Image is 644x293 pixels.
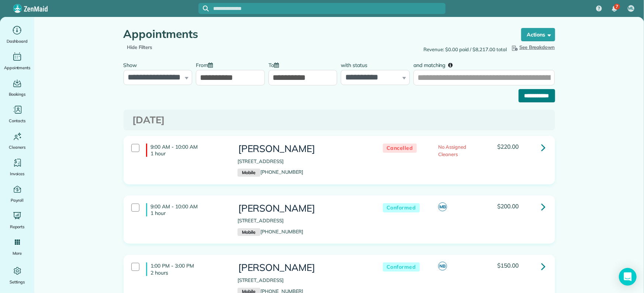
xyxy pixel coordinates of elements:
[413,58,458,71] label: and matching
[3,265,31,286] a: Settings
[238,169,304,175] a: Mobile[PHONE_NUMBER]
[383,262,420,272] span: Conformed
[238,277,368,284] p: [STREET_ADDRESS]
[616,4,618,10] span: 7
[423,46,507,53] span: Revenue: $0.00 paid / $8,217.00 total
[238,229,304,234] a: Mobile[PHONE_NUMBER]
[3,130,31,151] a: Cleaners
[146,203,226,216] h4: 9:00 AM - 10:00 AM
[497,262,519,269] span: $150.00
[3,157,31,177] a: Invoices
[383,203,420,212] span: Conformed
[238,169,260,177] small: Mobile
[198,6,209,11] button: Focus search
[3,104,31,124] a: Contacts
[619,268,637,286] div: Open Intercom Messenger
[13,250,22,257] span: More
[9,144,25,151] span: Cleaners
[3,24,31,45] a: Dashboard
[196,58,217,71] label: From
[3,77,31,98] a: Bookings
[151,269,226,276] p: 2 hours
[521,28,555,41] button: Actions
[10,223,25,230] span: Reports
[127,44,153,51] span: Hide Filters
[383,144,417,153] span: Cancelled
[438,144,466,157] span: No Assigned Cleaners
[10,278,25,286] span: Settings
[438,262,447,271] span: NB
[151,150,226,157] p: 1 hour
[3,183,31,204] a: Payroll
[438,202,447,211] span: MB
[238,262,368,273] h3: [PERSON_NAME]
[9,91,26,98] span: Bookings
[497,202,519,210] span: $200.00
[127,44,153,50] a: Hide Filters
[629,6,634,11] span: ML
[510,44,555,51] button: See Breakdown
[3,210,31,230] a: Reports
[10,170,25,177] span: Invoices
[7,38,28,45] span: Dashboard
[607,1,622,17] div: 7 unread notifications
[238,144,368,154] h3: [PERSON_NAME]
[238,158,368,165] p: [STREET_ADDRESS]
[4,64,31,71] span: Appointments
[151,210,226,216] p: 1 hour
[269,58,283,71] label: To
[9,117,25,124] span: Contacts
[11,197,24,204] span: Payroll
[3,51,31,71] a: Appointments
[238,217,368,225] p: [STREET_ADDRESS]
[238,228,260,236] small: Mobile
[133,115,546,126] h3: [DATE]
[146,144,226,157] h4: 9:00 AM - 10:00 AM
[146,262,226,276] h4: 1:00 PM - 3:00 PM
[497,143,519,150] span: $220.00
[203,6,209,11] svg: Focus search
[124,28,507,40] h1: Appointments
[238,203,368,214] h3: [PERSON_NAME]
